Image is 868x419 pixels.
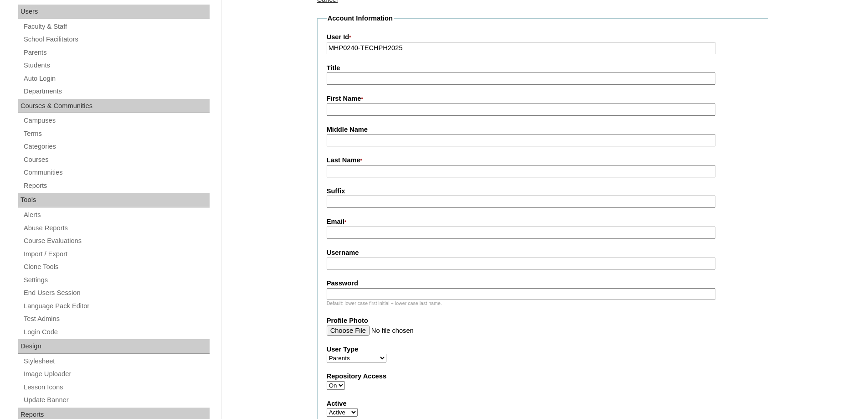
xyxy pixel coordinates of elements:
[327,248,759,258] label: Username
[18,99,210,114] div: Courses & Communities
[327,32,759,42] label: User Id
[23,356,210,367] a: Stylesheet
[23,34,210,45] a: School Facilitators
[327,399,759,409] label: Active
[23,60,210,71] a: Students
[23,300,210,312] a: Language Pack Editor
[327,125,759,134] label: Middle Name
[23,287,210,299] a: End Users Session
[23,261,210,273] a: Clone Tools
[23,313,210,325] a: Test Admins
[327,217,759,227] label: Email
[23,21,210,32] a: Faculty & Staff
[23,167,210,178] a: Communities
[23,209,210,221] a: Alerts
[23,128,210,140] a: Terms
[23,235,210,247] a: Course Evaluations
[23,274,210,286] a: Settings
[327,14,394,23] legend: Account Information
[23,115,210,126] a: Campuses
[327,279,759,288] label: Password
[23,382,210,393] a: Lesson Icons
[327,186,759,196] label: Suffix
[18,339,210,354] div: Design
[327,94,759,104] label: First Name
[18,5,210,19] div: Users
[23,222,210,234] a: Abuse Reports
[327,63,759,73] label: Title
[23,248,210,260] a: Import / Export
[23,326,210,338] a: Login Code
[23,86,210,97] a: Departments
[23,73,210,84] a: Auto Login
[327,316,759,326] label: Profile Photo
[23,141,210,152] a: Categories
[23,394,210,406] a: Update Banner
[23,180,210,191] a: Reports
[23,47,210,58] a: Parents
[327,372,759,381] label: Repository Access
[23,368,210,380] a: Image Uploader
[23,154,210,166] a: Courses
[327,345,759,354] label: User Type
[327,155,759,166] label: Last Name
[18,193,210,207] div: Tools
[327,300,759,307] div: Default: lower case first initial + lower case last name.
